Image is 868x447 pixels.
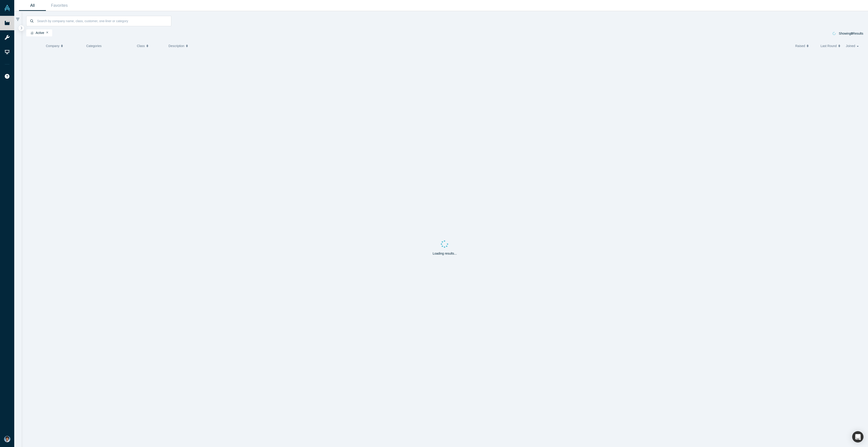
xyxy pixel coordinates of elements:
[821,41,841,51] button: Last Round
[137,41,162,51] button: Class
[46,31,48,34] button: Remove Filter
[137,41,145,51] span: Class
[4,436,10,442] img: Gnani Palanikumar's Account
[30,31,34,35] img: Startup status
[846,41,860,51] button: Joined
[28,31,44,35] span: Active
[37,16,171,26] input: Search by company name, class, customer, one-liner or category
[851,32,853,35] strong: 0
[46,41,59,51] span: Company
[4,5,10,11] img: Alchemist Vault Logo
[821,41,837,51] span: Last Round
[433,251,457,256] p: Loading results...
[86,44,102,48] span: Categories
[46,0,73,11] a: Favorites
[795,41,805,51] span: Raised
[846,41,855,51] span: Joined
[839,32,863,35] span: Showing Results
[795,41,816,51] button: Raised
[46,41,79,51] button: Company
[169,41,184,51] span: Description
[169,41,791,51] button: Description
[19,0,46,11] a: All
